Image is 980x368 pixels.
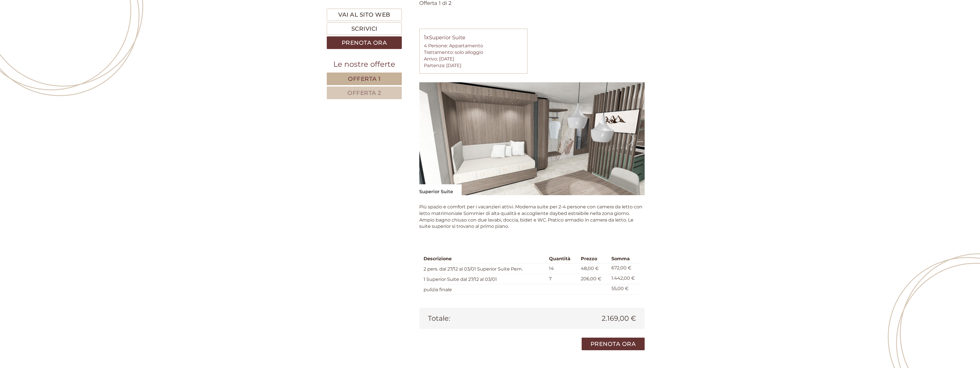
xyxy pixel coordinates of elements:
small: 4 Persone: [424,43,448,48]
small: 11:17 [9,42,119,46]
small: 09:16 [83,23,217,27]
div: Totale: [424,314,532,323]
b: Appartamento [449,43,483,48]
img: image [419,82,645,195]
button: Previous [429,132,435,146]
td: pulizia finale [424,284,547,294]
div: Lei [83,61,217,65]
b: 1x [424,34,429,41]
small: Arrivo: [424,56,438,62]
th: Prezzo [578,255,609,263]
small: Trattamento: [424,50,454,55]
td: 1.442,00 € [609,274,640,284]
a: Prenota ora [582,338,645,350]
small: Partenza: [424,63,445,68]
a: Vai al sito web [327,9,402,21]
td: 2 pers. dal 27/12 al 03/01 Superior Suite Pern. [424,264,547,274]
td: 14 [547,264,578,274]
th: Quantità [547,255,578,263]
div: mercoledì [95,1,130,11]
span: Offerta 2 [347,89,381,96]
a: Prenota ora [327,36,402,49]
span: Offerta 1 [348,75,381,82]
div: giovedì [99,48,126,58]
span: 2.169,00 € [602,314,636,323]
b: [DATE] [446,63,461,68]
div: Le nostre offerte [327,59,402,70]
div: Certo, blocco le due offerte fino [DATE] alle 10.00. [4,30,122,47]
td: 55,00 € [609,284,640,294]
p: Più spazio e comfort per i vacanzieri attivi. Moderna suite per 2-4 persone con camera da letto c... [419,204,645,230]
div: Grazie mille [PERSON_NAME], ho il tempo di discuterne con mia moglie [PERSON_NAME]? [80,4,221,28]
a: Scrivici [327,22,402,35]
div: Corones Suites Dolomites Residence [9,31,119,36]
div: [PERSON_NAME], La rooftop family suite puo liberarla. Faccio 2 calcoli e le do una risposta per l... [80,60,221,103]
th: Descrizione [424,255,547,263]
td: 7 [547,274,578,284]
b: solo alloggio [455,50,483,55]
span: 206,00 € [581,276,601,281]
div: Superior Suite [424,33,523,43]
td: 672,00 € [609,264,640,274]
b: [DATE] [439,56,454,62]
button: Next [629,132,635,146]
div: Offerta 1 [419,9,450,20]
div: Superior Suite [419,184,462,195]
button: Invia [199,148,225,161]
small: 09:49 [83,98,217,102]
th: Somma [609,255,640,263]
span: 48,00 € [581,266,599,271]
td: 1 Superior Suite dal 27/12 al 03/01 [424,274,547,284]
